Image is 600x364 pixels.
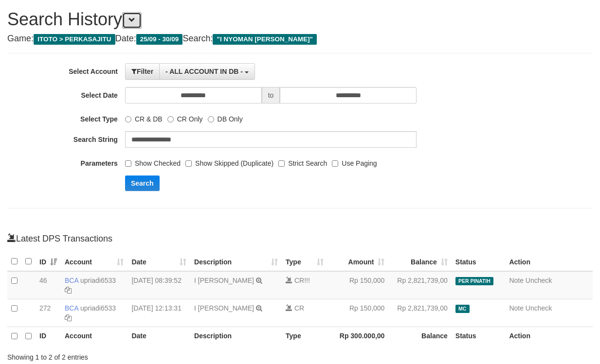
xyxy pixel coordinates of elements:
[127,271,190,299] td: [DATE] 08:39:52
[7,348,243,362] div: Showing 1 to 2 of 2 entries
[327,299,388,327] td: Rp 150,000
[194,277,254,284] a: I [PERSON_NAME]
[167,111,203,124] label: CR Only
[282,271,327,299] td: !!!
[190,327,282,346] th: Description
[208,116,214,122] input: DB Only
[127,252,190,271] th: Date: activate to sort column ascending
[505,327,593,346] th: Action
[278,155,327,168] label: Strict Search
[7,233,593,244] h4: Latest DPS Transactions
[36,299,61,327] td: 272
[127,327,190,346] th: Date
[332,160,338,167] input: Use Paging
[294,277,304,284] span: CR
[165,68,243,75] span: - ALL ACCOUNT IN DB -
[452,327,506,346] th: Status
[125,155,181,168] label: Show Checked
[80,277,116,284] a: upriadi6533
[208,111,243,124] label: DB Only
[61,252,127,271] th: Account: activate to sort column ascending
[167,116,174,122] input: CR Only
[125,63,160,80] button: Filter
[388,252,451,271] th: Balance: activate to sort column ascending
[327,327,388,346] th: Rp 300.000,00
[388,299,451,327] td: Rp 2,821,739,00
[526,304,552,312] a: Uncheck
[327,252,388,271] th: Amount: activate to sort column ascending
[34,34,115,45] span: ITOTO > PERKASAJITU
[452,252,506,271] th: Status
[455,277,493,285] span: PER PINATIH
[278,160,285,167] input: Strict Search
[282,327,327,346] th: Type
[455,305,470,313] span: Manually Checked by: arctomat
[282,252,327,271] th: Type: activate to sort column ascending
[36,252,61,271] th: ID: activate to sort column ascending
[36,271,61,299] td: 46
[213,34,317,45] span: "I NYOMAN [PERSON_NAME]"
[388,271,451,299] td: Rp 2,821,739,00
[125,116,131,122] input: CR & DB
[7,34,593,44] h4: Game: Date: Search:
[136,34,183,45] span: 25/09 - 30/09
[80,304,116,312] a: upriadi6533
[125,160,131,167] input: Show Checked
[65,314,72,322] a: Copy upriadi6533 to clipboard
[61,327,127,346] th: Account
[294,304,304,312] span: CR
[125,111,163,124] label: CR & DB
[332,155,377,168] label: Use Paging
[36,327,61,346] th: ID
[65,277,78,284] span: BCA
[509,304,524,312] a: Note
[185,160,192,167] input: Show Skipped (Duplicate)
[127,299,190,327] td: [DATE] 12:13:31
[7,10,593,29] h1: Search History
[159,63,255,80] button: - ALL ACCOUNT IN DB -
[125,175,160,191] button: Search
[65,286,72,294] a: Copy upriadi6533 to clipboard
[388,327,451,346] th: Balance
[526,277,552,284] a: Uncheck
[185,155,273,168] label: Show Skipped (Duplicate)
[190,252,282,271] th: Description: activate to sort column ascending
[509,277,524,284] a: Note
[327,271,388,299] td: Rp 150,000
[65,304,78,312] span: BCA
[505,252,593,271] th: Action
[194,304,254,312] a: I [PERSON_NAME]
[262,87,280,104] span: to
